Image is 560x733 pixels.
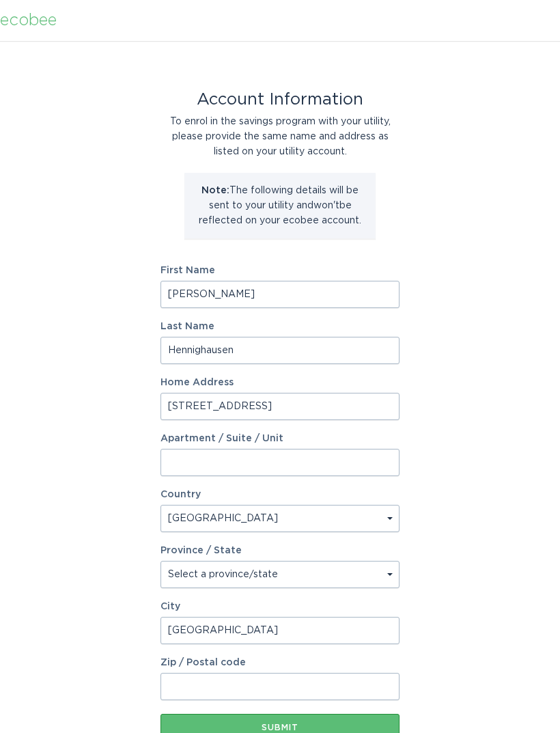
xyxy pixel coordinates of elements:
[160,114,400,159] div: To enrol in the savings program with your utility, please provide the same name and address as li...
[160,378,400,387] label: Home Address
[160,546,242,555] label: Province / State
[201,186,229,195] strong: Note:
[167,723,393,732] div: Submit
[160,266,400,275] label: First Name
[195,183,365,228] p: The following details will be sent to your utility and won't be reflected on your ecobee account.
[160,92,400,107] div: Account Information
[160,322,400,331] label: Last Name
[160,602,400,611] label: City
[160,434,400,443] label: Apartment / Suite / Unit
[160,658,400,667] label: Zip / Postal code
[160,490,201,499] label: Country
